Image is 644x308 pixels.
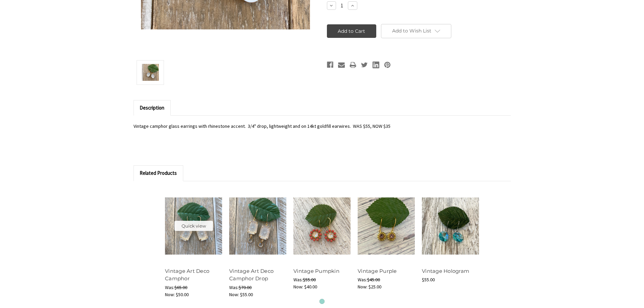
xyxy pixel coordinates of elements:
[229,268,273,282] a: Vintage Art Deco Camphor Drop
[293,268,339,274] a: Vintage Pumpkin
[165,284,222,291] div: Was:
[165,291,175,298] span: Now:
[422,268,469,274] a: Vintage Hologram
[358,284,367,290] span: Now:
[319,299,325,304] button: 1 of 1
[358,268,397,274] a: Vintage Purple
[293,197,351,255] img: Vintage Pumpkin
[293,284,303,290] span: Now:
[240,291,253,298] span: $55.00
[174,284,187,290] span: $65.00
[239,284,252,290] span: $70.00
[304,284,317,290] span: $40.00
[134,100,171,115] a: Description
[229,291,239,298] span: Now:
[174,221,213,231] button: Quick view
[367,277,380,283] span: $45.00
[422,277,435,283] span: $55.00
[422,188,479,264] a: Vintage Hologram
[327,24,377,38] input: Add to Cart
[303,277,316,283] span: $55.00
[142,61,159,84] img: Vintage Camphor Glass
[165,197,222,255] img: Vintage Art Deco Camphor
[229,188,286,264] a: Vintage Art Deco Camphor Drop
[368,284,381,290] span: $25.00
[165,188,222,264] a: Vintage Art Deco Camphor
[134,166,183,181] a: Related Products
[176,291,189,298] span: $50.00
[293,276,351,283] div: Was:
[134,123,511,130] p: Vintage camphor glass earrings with rhinestone accent. 3/4" drop, lightweight and on 14kt goldfil...
[358,197,415,255] img: Vintage Purple
[392,28,431,34] span: Add to Wish List
[358,276,415,283] div: Was:
[293,188,351,264] a: Vintage Pumpkin
[165,268,209,282] a: Vintage Art Deco Camphor
[422,197,479,255] img: Vintage Hologram
[229,197,286,255] img: Vintage Art Deco Camphor Drop
[381,24,451,38] a: Add to Wish List
[358,188,415,264] a: Vintage Purple
[229,284,286,291] div: Was:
